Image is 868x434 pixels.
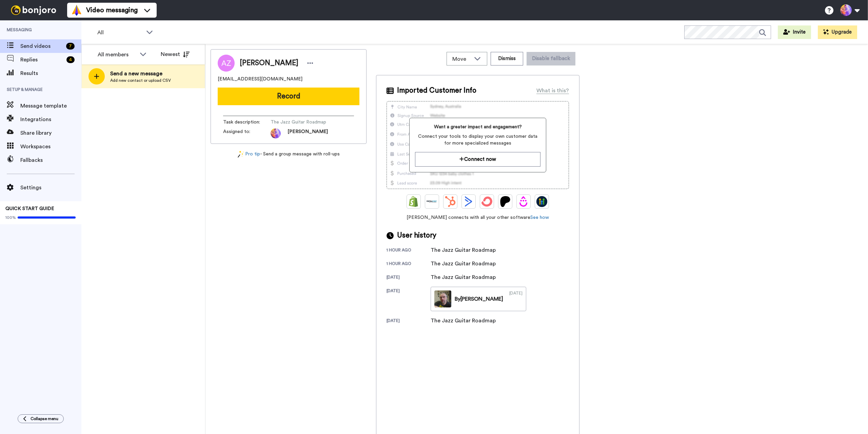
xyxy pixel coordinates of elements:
[66,43,75,50] div: 7
[86,5,138,15] span: Video messaging
[288,128,328,138] span: [PERSON_NAME]
[66,56,75,63] div: 4
[387,318,431,325] div: [DATE]
[20,184,81,192] span: Settings
[20,156,81,164] span: Fallbacks
[818,25,857,39] button: Upgrade
[431,246,496,254] div: The Jazz Guitar Roadmap
[427,196,437,207] img: Ontraport
[455,295,503,303] div: By [PERSON_NAME]
[271,128,281,138] img: photo.jpg
[530,215,549,220] a: See how
[238,151,244,158] img: magic-wand.svg
[387,247,431,254] div: 1 hour ago
[211,151,367,158] div: - Send a group message with roll-ups
[387,275,431,281] div: [DATE]
[238,151,260,158] a: Pro tip
[271,119,335,126] span: The Jazz Guitar Roadmap
[463,196,474,207] img: ActiveCampaign
[5,215,16,220] span: 100%
[397,230,436,241] span: User history
[445,196,456,207] img: Hubspot
[778,25,811,39] button: Invite
[31,416,58,421] span: Collapse menu
[415,133,540,147] span: Connect your tools to display your own customer data for more specialized messages
[8,5,59,15] img: bj-logo-header-white.svg
[536,87,569,95] div: What is this?
[415,124,540,130] span: Want a greater impact and engagement?
[481,196,492,207] img: ConvertKit
[452,55,471,63] span: Move
[223,128,271,138] span: Assigned to:
[20,102,81,110] span: Message template
[387,261,431,268] div: 1 hour ago
[110,78,171,83] span: Add new contact or upload CSV
[415,152,540,167] button: Connect now
[387,214,569,221] span: [PERSON_NAME] connects with all your other software
[397,86,476,96] span: Imported Customer Info
[218,55,235,72] img: Image of Anastasiia Zyrianova
[431,287,526,311] a: By[PERSON_NAME][DATE]
[110,70,171,78] span: Send a new message
[509,290,522,307] div: [DATE]
[71,5,82,16] img: vm-color.svg
[518,196,529,207] img: Drip
[218,88,359,105] button: Record
[20,129,81,137] span: Share library
[240,58,298,68] span: [PERSON_NAME]
[18,414,64,423] button: Collapse menu
[98,51,136,59] div: All members
[491,52,523,65] button: Dismiss
[20,69,81,77] span: Results
[431,317,496,325] div: The Jazz Guitar Roadmap
[20,143,81,151] span: Workspaces
[20,42,63,50] span: Send videos
[20,115,81,124] span: Integrations
[434,290,451,307] img: 71c795d8-b722-43b4-962c-53e7801f243d-thumb.jpg
[431,273,496,281] div: The Jazz Guitar Roadmap
[5,206,54,211] span: QUICK START GUIDE
[408,196,419,207] img: Shopify
[431,260,496,268] div: The Jazz Guitar Roadmap
[527,52,575,65] button: Disable fallback
[387,288,431,311] div: [DATE]
[536,196,547,207] img: GoHighLevel
[218,76,302,82] span: [EMAIL_ADDRESS][DOMAIN_NAME]
[156,48,195,61] button: Newest
[223,119,271,126] span: Task description :
[500,196,511,207] img: Patreon
[20,56,64,64] span: Replies
[97,29,143,37] span: All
